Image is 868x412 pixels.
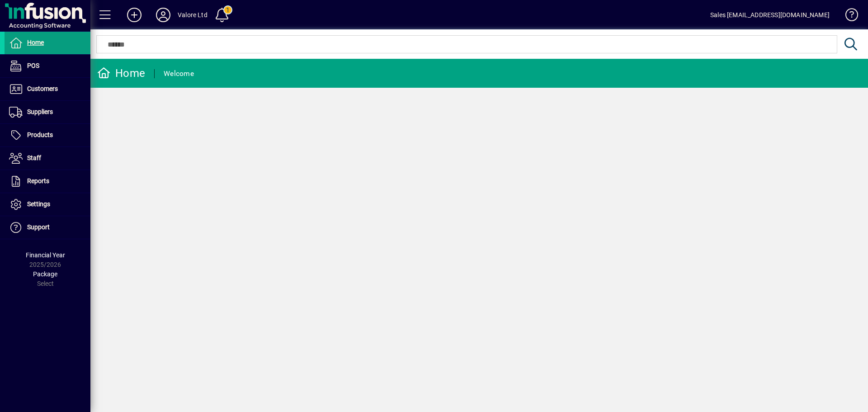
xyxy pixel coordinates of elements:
span: Staff [27,154,41,161]
span: Financial Year [26,251,65,259]
a: POS [5,55,90,77]
a: Products [5,124,90,147]
a: Knowledge Base [839,2,857,31]
button: Profile [149,7,178,23]
span: Package [33,270,57,278]
a: Settings [5,193,90,216]
a: Reports [5,170,90,193]
div: Valore Ltd [178,8,208,22]
span: Home [27,39,44,46]
a: Suppliers [5,101,90,123]
span: Customers [27,85,58,92]
span: Reports [27,177,49,185]
div: Home [97,66,145,81]
div: Sales [EMAIL_ADDRESS][DOMAIN_NAME] [710,8,830,22]
button: Add [120,7,149,23]
span: POS [27,62,39,69]
span: Suppliers [27,108,53,115]
span: Settings [27,200,50,208]
div: Welcome [164,66,194,81]
span: Products [27,131,53,138]
span: Support [27,223,50,231]
a: Staff [5,147,90,170]
a: Support [5,216,90,239]
a: Customers [5,78,90,100]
